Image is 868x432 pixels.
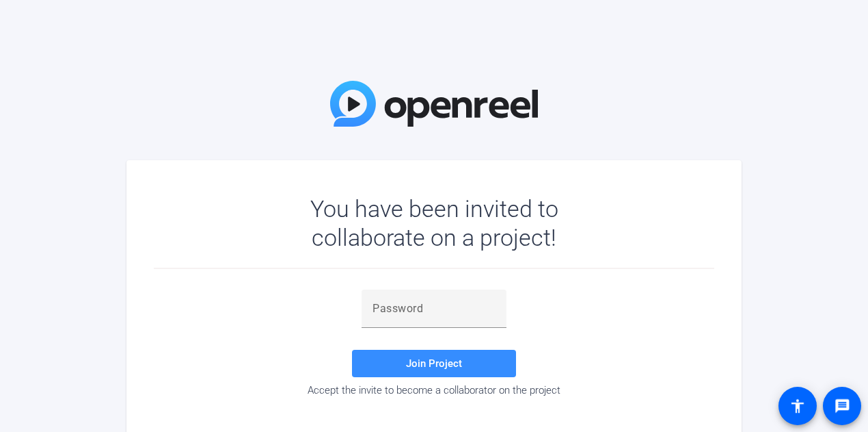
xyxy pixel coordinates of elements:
span: Join Project [406,357,462,370]
input: Password [372,301,496,317]
mat-icon: accessibility [789,398,806,414]
div: Accept the invite to become a collaborator on the project [154,384,714,396]
mat-icon: message [834,398,850,414]
div: You have been invited to collaborate on a project! [271,194,598,252]
button: Join Project [352,350,516,377]
img: OpenReel Logo [330,81,538,127]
